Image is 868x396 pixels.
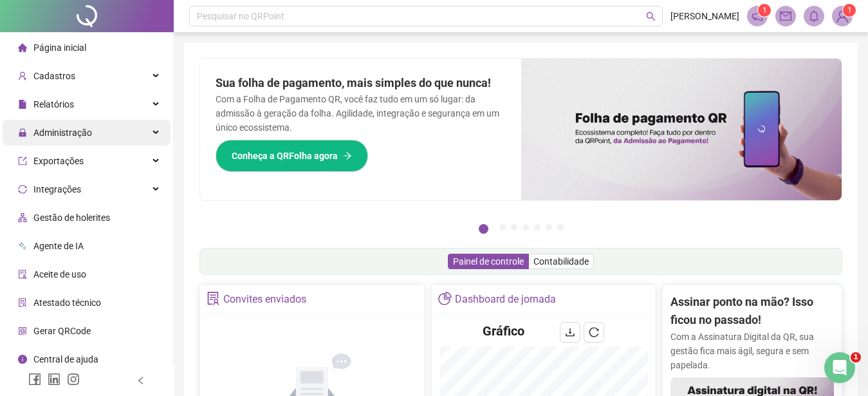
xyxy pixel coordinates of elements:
[33,127,92,138] span: Administração
[33,99,74,109] span: Relatórios
[223,288,306,310] div: Convites enviados
[18,355,27,364] span: info-circle
[847,6,852,15] span: 1
[483,322,524,340] h4: Gráfico
[33,212,110,223] span: Gestão de holerites
[343,151,352,160] span: arrow-right
[216,74,506,92] h2: Sua folha de pagamento, mais simples do que nunca!
[18,270,27,279] span: audit
[438,292,452,305] span: pie-chart
[851,352,861,363] span: 1
[18,43,27,52] span: home
[670,9,739,23] span: [PERSON_NAME]
[18,213,27,222] span: apartment
[33,241,84,251] span: Agente de IA
[207,292,220,305] span: solution
[18,298,27,307] span: solution
[534,224,540,231] button: 5
[843,4,856,17] sup: Atualize o seu contato no menu Meus Dados
[833,6,852,26] img: 88857
[48,373,60,386] span: linkedin
[232,149,338,163] span: Conheça a QRFolha agora
[511,224,517,231] button: 3
[33,269,86,279] span: Aceite de uso
[18,71,27,80] span: user-add
[455,288,556,310] div: Dashboard de jornada
[453,256,524,267] span: Painel de controle
[522,224,529,231] button: 4
[67,373,80,386] span: instagram
[565,327,575,337] span: download
[33,297,101,308] span: Atestado técnico
[780,10,791,22] span: mail
[646,12,656,21] span: search
[136,376,145,385] span: left
[33,156,84,166] span: Exportações
[18,100,27,109] span: file
[808,10,820,22] span: bell
[28,373,41,386] span: facebook
[18,156,27,165] span: export
[589,327,599,337] span: reload
[33,42,86,53] span: Página inicial
[533,256,589,267] span: Contabilidade
[670,330,834,372] p: Com a Assinatura Digital da QR, sua gestão fica mais ágil, segura e sem papelada.
[758,4,771,17] sup: 1
[499,224,506,231] button: 2
[33,71,75,81] span: Cadastros
[824,352,855,383] iframe: Intercom live chat
[18,128,27,137] span: lock
[216,140,368,172] button: Conheça a QRFolha agora
[479,224,488,234] button: 1
[762,6,767,15] span: 1
[18,326,27,335] span: qrcode
[18,185,27,194] span: sync
[33,184,81,194] span: Integrações
[546,224,552,231] button: 6
[557,224,564,231] button: 7
[216,92,506,135] p: Com a Folha de Pagamento QR, você faz tudo em um só lugar: da admissão à geração da folha. Agilid...
[670,293,834,330] h2: Assinar ponto na mão? Isso ficou no passado!
[33,326,91,336] span: Gerar QRCode
[752,10,763,22] span: notification
[33,354,98,364] span: Central de ajuda
[521,59,842,200] img: banner%2F8d14a306-6205-4263-8e5b-06e9a85ad873.png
